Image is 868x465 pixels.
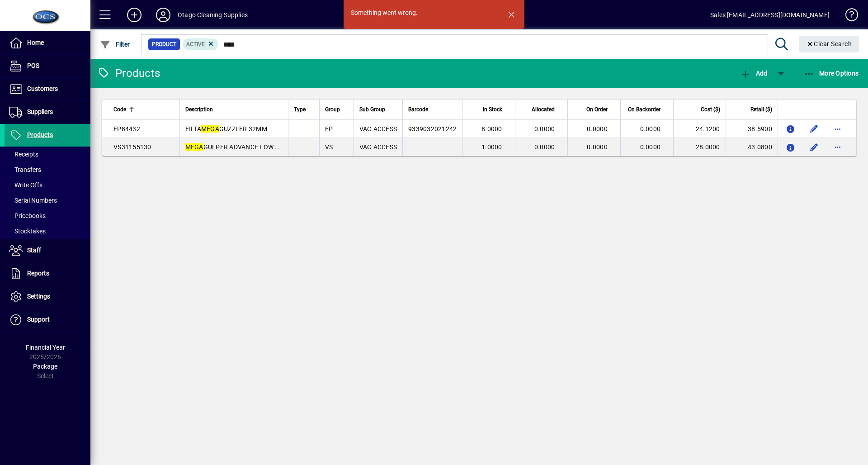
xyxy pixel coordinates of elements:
span: FP84432 [113,125,140,133]
a: Receipts [5,147,90,162]
a: Stocktakes [5,223,90,239]
div: On Order [573,104,615,114]
div: Sub Group [359,104,397,114]
span: Support [27,316,50,323]
span: Financial Year [26,344,65,351]
span: 8.0000 [481,125,502,133]
div: Allocated [521,104,563,114]
button: Edit [807,122,821,136]
span: 0.0000 [640,125,661,133]
span: Reports [27,270,49,277]
span: 0.0000 [587,143,608,151]
td: 38.5900 [726,120,778,138]
a: Customers [5,78,90,100]
div: Otago Cleaning Supplies [178,8,248,22]
mat-chip: Activation Status: Active [183,38,219,50]
span: 9339032021242 [408,125,457,133]
span: Sub Group [359,104,385,114]
span: VAC.ACCESS [359,143,397,151]
a: Home [5,32,90,54]
button: Profile [149,7,178,23]
a: Serial Numbers [5,193,90,208]
span: Products [27,131,53,138]
em: MEGA [185,143,203,151]
span: Product [152,40,176,49]
span: Allocated [532,104,555,114]
a: POS [5,55,90,77]
span: 1.0000 [481,143,502,151]
a: Transfers [5,162,90,177]
span: Transfers [9,166,41,173]
span: Active [186,41,205,47]
span: 0.0000 [640,143,661,151]
span: Add [740,70,767,77]
span: VS31155130 [113,143,151,151]
span: FP [325,125,333,133]
span: VAC.ACCESS [359,125,397,133]
span: Filter [100,41,130,48]
span: Pricebooks [9,212,46,219]
a: Settings [5,285,90,308]
span: Suppliers [27,108,53,115]
span: Package [33,363,57,370]
em: MEGA [201,125,219,133]
span: 0.0000 [534,125,555,133]
span: On Backorder [628,104,660,114]
button: Add [120,7,149,23]
span: POS [27,62,39,69]
span: GULPER ADVANCE LOW PROFILE 35MM [185,143,321,151]
span: Settings [27,293,50,300]
a: Suppliers [5,101,90,123]
span: VS [325,143,333,151]
div: Sales [EMAIL_ADDRESS][DOMAIN_NAME] [710,8,830,22]
span: More Options [804,70,859,77]
a: Knowledge Base [839,2,857,31]
button: More options [830,122,845,136]
span: Description [185,104,213,114]
button: More options [830,140,845,154]
button: Add [738,65,769,81]
span: FILTA GUZZLER 32MM [185,125,267,133]
span: 0.0000 [587,125,608,133]
button: Edit [807,140,821,154]
div: On Backorder [626,104,669,114]
span: On Order [586,104,608,114]
div: Products [97,66,160,81]
span: Customers [27,85,58,92]
span: Barcode [408,104,428,114]
div: Type [294,104,314,114]
a: Pricebooks [5,208,90,223]
span: Group [325,104,340,114]
span: Serial Numbers [9,197,57,204]
span: In Stock [483,104,502,114]
div: Code [113,104,151,114]
span: Home [27,39,44,46]
span: Stocktakes [9,228,46,235]
span: Retail ($) [750,104,772,114]
span: Clear Search [806,40,852,47]
span: Receipts [9,151,38,158]
div: Group [325,104,348,114]
div: Barcode [408,104,457,114]
div: Description [185,104,283,114]
span: 0.0000 [534,143,555,151]
a: Write Offs [5,177,90,193]
span: Code [113,104,126,114]
td: 24.1200 [673,120,725,138]
a: Staff [5,239,90,262]
div: In Stock [468,104,510,114]
span: Staff [27,247,41,254]
button: Clear [799,36,859,52]
span: Cost ($) [701,104,720,114]
td: 43.0800 [726,138,778,156]
a: Reports [5,262,90,285]
td: 28.0000 [673,138,725,156]
span: Write Offs [9,181,42,189]
button: Filter [98,36,132,52]
span: Type [294,104,306,114]
a: Support [5,308,90,331]
button: More Options [802,65,861,81]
